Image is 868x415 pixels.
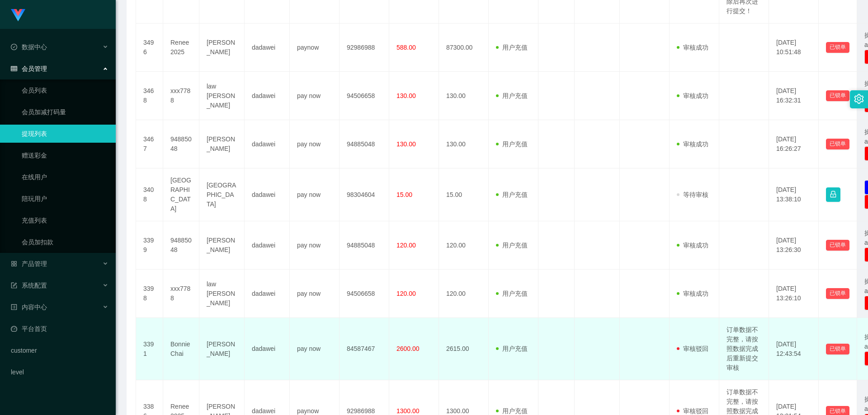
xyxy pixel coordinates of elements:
[396,140,416,148] span: 130.00
[11,341,108,359] a: customer
[290,270,340,318] td: pay now
[22,125,108,143] a: 提现列表
[245,120,290,168] td: dadawei
[396,191,412,198] span: 15.00
[769,72,819,120] td: [DATE] 16:32:31
[826,42,849,53] button: 已锁单
[163,23,199,72] td: Renee2025
[677,242,708,249] span: 审核成功
[677,92,708,99] span: 审核成功
[290,72,340,120] td: pay now
[290,221,340,270] td: pay now
[11,363,108,381] a: level
[677,407,708,415] span: 审核驳回
[439,221,489,270] td: 120.00
[396,290,416,297] span: 120.00
[396,345,420,352] span: 2600.00
[496,140,528,148] span: 用户充值
[199,318,245,380] td: [PERSON_NAME]
[826,90,849,101] button: 已锁单
[136,318,163,380] td: 3391
[11,260,47,267] span: 产品管理
[677,191,708,198] span: 等待审核
[769,221,819,270] td: [DATE] 13:26:30
[826,344,849,354] button: 已锁单
[496,44,528,51] span: 用户充值
[439,270,489,318] td: 120.00
[22,168,108,186] a: 在线用户
[11,282,47,289] span: 系统配置
[11,43,47,51] span: 数据中心
[136,168,163,221] td: 3408
[496,191,528,198] span: 用户充值
[396,242,416,249] span: 120.00
[677,290,708,297] span: 审核成功
[854,94,864,104] i: 图标: setting
[340,318,389,380] td: 84587467
[11,65,17,72] i: 图标: table
[11,9,25,22] img: logo.9652507e.png
[136,23,163,72] td: 3496
[163,318,199,380] td: BonnieChai
[22,103,108,121] a: 会员加减打码量
[163,221,199,270] td: 94885048
[163,270,199,318] td: xxx7788
[136,120,163,168] td: 3467
[439,120,489,168] td: 130.00
[245,23,290,72] td: dadawei
[769,168,819,221] td: [DATE] 13:38:10
[677,140,708,148] span: 审核成功
[439,23,489,72] td: 87300.00
[677,345,708,352] span: 审核驳回
[163,168,199,221] td: [GEOGRAPHIC_DATA]
[439,72,489,120] td: 130.00
[199,120,245,168] td: [PERSON_NAME]
[245,318,290,380] td: dadawei
[826,288,849,299] button: 已锁单
[22,211,108,229] a: 充值列表
[22,146,108,164] a: 赠送彩金
[11,282,17,289] i: 图标: form
[11,304,17,310] i: 图标: profile
[769,270,819,318] td: [DATE] 13:26:10
[163,72,199,120] td: xxx7788
[290,318,340,380] td: pay now
[496,290,528,297] span: 用户充值
[769,318,819,380] td: [DATE] 12:43:54
[290,23,340,72] td: paynow
[396,44,416,51] span: 588.00
[11,44,17,50] i: 图标: check-circle-o
[199,221,245,270] td: [PERSON_NAME]
[719,318,769,380] td: 订单数据不完整，请按照数据完成后重新提交审核
[439,318,489,380] td: 2615.00
[245,221,290,270] td: dadawei
[826,187,840,202] button: 图标: lock
[769,120,819,168] td: [DATE] 16:26:27
[769,23,819,72] td: [DATE] 10:51:48
[826,240,849,251] button: 已锁单
[396,92,416,99] span: 130.00
[340,221,389,270] td: 94885048
[22,81,108,99] a: 会员列表
[11,320,108,338] a: 图标: dashboard平台首页
[826,139,849,149] button: 已锁单
[496,242,528,249] span: 用户充值
[11,65,47,72] span: 会员管理
[199,270,245,318] td: law [PERSON_NAME]
[199,72,245,120] td: law [PERSON_NAME]
[290,120,340,168] td: pay now
[496,92,528,99] span: 用户充值
[199,23,245,72] td: [PERSON_NAME]
[290,168,340,221] td: pay now
[245,168,290,221] td: dadawei
[136,270,163,318] td: 3398
[340,72,389,120] td: 94506658
[22,233,108,251] a: 会员加扣款
[340,270,389,318] td: 94506658
[11,303,47,311] span: 内容中心
[439,168,489,221] td: 15.00
[163,120,199,168] td: 94885048
[340,23,389,72] td: 92986988
[136,72,163,120] td: 3468
[136,221,163,270] td: 3399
